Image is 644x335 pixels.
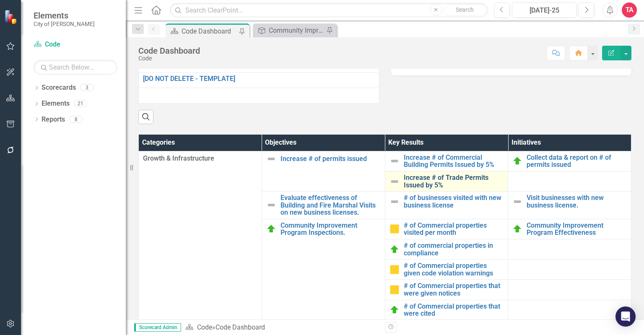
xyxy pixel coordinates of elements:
[508,151,631,171] td: Double-Click to Edit Right Click for Context Menu
[385,192,508,219] td: Double-Click to Edit Right Click for Context Menu
[404,242,504,257] a: # of commercial properties in compliance
[404,154,504,169] a: Increase # of Commercial Building Permits Issued by 5%
[262,192,385,219] td: Double-Click to Edit Right Click for Context Menu
[390,244,400,254] img: On Target
[404,174,504,189] a: Increase # of Trade Permits Issued by 5%
[266,154,276,164] img: Not Defined
[390,265,400,275] img: Caution
[404,222,504,236] a: # of Commercial properties visited per month
[404,303,504,317] a: # of Commercial properties that were cited
[138,55,200,62] div: Code
[280,194,381,216] a: Evaluate effectiveness of Building and Fire Marshal Visits on new business licenses.
[255,25,324,36] a: Community Improvement Program Inspections.
[615,306,636,327] div: Open Intercom Messenger
[385,300,508,320] td: Double-Click to Edit Right Click for Context Menu
[527,154,627,169] a: Collect data & report on # of permits issued
[266,224,276,234] img: On Target
[385,151,508,171] td: Double-Click to Edit Right Click for Context Menu
[390,305,400,315] img: On Target
[42,115,65,125] a: Reports
[404,262,504,277] a: # of Commercial properties given code violation warnings
[34,21,95,27] small: City of [PERSON_NAME]
[508,192,631,219] td: Double-Click to Edit Right Click for Context Menu
[143,75,376,83] a: [DO NOT DELETE - TEMPLATE]
[390,177,400,187] img: Not Defined
[280,222,381,236] a: Community Improvement Program Inspections.
[80,84,93,91] div: 3
[385,239,508,260] td: Double-Click to Edit Right Click for Context Menu
[34,60,117,75] input: Search Below...
[385,280,508,300] td: Double-Click to Edit Right Click for Context Menu
[456,6,474,13] span: Search
[170,3,488,18] input: Search ClearPoint...
[444,4,486,16] button: Search
[262,219,385,320] td: Double-Click to Edit Right Click for Context Menu
[512,3,576,18] button: [DATE]-25
[197,323,212,331] a: Code
[74,100,87,107] div: 21
[262,151,385,191] td: Double-Click to Edit Right Click for Context Menu
[527,194,627,209] a: Visit businesses with new business license.
[280,155,381,163] a: Increase # of permits issued
[269,25,324,36] div: Community Improvement Program Inspections.
[139,72,381,88] td: Double-Click to Edit Right Click for Context Menu
[34,40,117,49] a: Code
[34,10,95,21] span: Elements
[42,99,70,109] a: Elements
[216,323,265,331] div: Code Dashboard
[266,200,276,210] img: Not Defined
[138,46,200,55] div: Code Dashboard
[385,260,508,280] td: Double-Click to Edit Right Click for Context Menu
[42,83,76,93] a: Scorecards
[512,197,522,207] img: Not Defined
[512,156,522,166] img: On Target
[185,323,379,332] div: »
[139,88,381,103] td: Double-Click to Edit
[390,197,400,207] img: Not Defined
[385,171,508,191] td: Double-Click to Edit Right Click for Context Menu
[515,5,574,16] div: [DATE]-25
[512,224,522,234] img: On Target
[622,3,637,18] button: TA
[390,285,400,295] img: Caution
[527,222,627,236] a: Community Improvement Program Effectiveness
[404,282,504,297] a: # of Commercial properties that were given notices
[390,156,400,166] img: Not Defined
[508,219,631,239] td: Double-Click to Edit Right Click for Context Menu
[182,26,237,36] div: Code Dashboard
[404,194,504,209] a: # of businesses visited with new business license
[143,154,257,164] span: Growth & Infrastructure
[4,9,19,24] img: ClearPoint Strategy
[69,116,83,123] div: 8
[134,323,181,332] span: Scorecard Admin
[385,219,508,239] td: Double-Click to Edit Right Click for Context Menu
[390,224,400,234] img: Caution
